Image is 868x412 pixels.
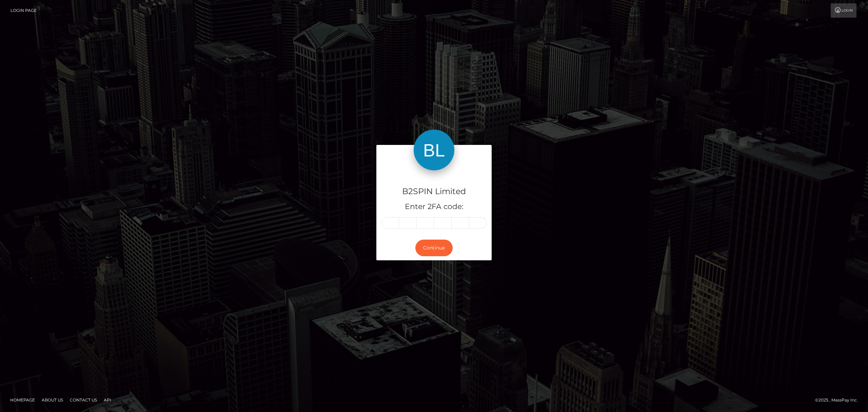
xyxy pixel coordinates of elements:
a: API [101,395,114,405]
a: Login [831,3,856,18]
a: Login Page [11,3,37,18]
h4: B2SPIN Limited [381,186,487,198]
img: B2SPIN Limited [414,130,454,170]
h5: Enter 2FA code: [381,202,487,212]
a: Contact Us [67,395,100,405]
div: © 2025 , MassPay Inc. [815,396,863,404]
a: Homepage [7,395,38,405]
a: About Us [39,395,66,405]
button: Continue [415,240,453,256]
